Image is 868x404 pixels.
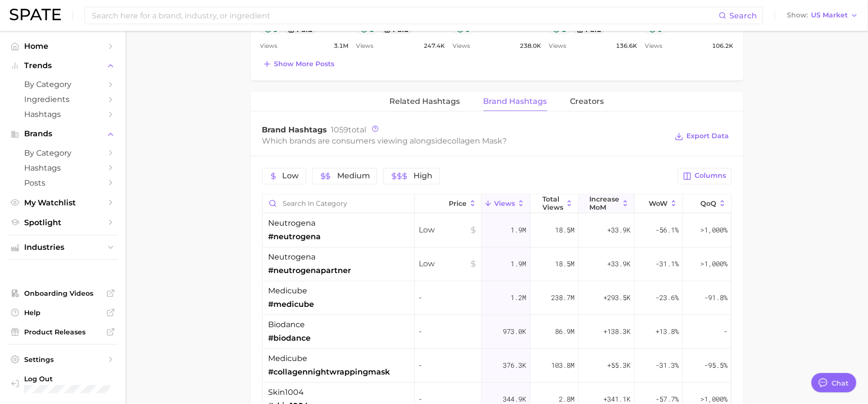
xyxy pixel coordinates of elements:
[656,326,679,338] span: +13.8%
[453,40,470,52] span: Views
[269,252,316,263] span: neutrogena
[700,200,716,208] span: QoQ
[269,333,311,345] span: #biodance
[8,195,118,210] a: My Watchlist
[552,360,575,372] span: 103.8m
[8,240,118,255] button: Industries
[700,395,727,404] span: >1,000%
[390,97,460,106] span: Related Hashtags
[24,289,101,298] span: Onboarding Videos
[8,107,118,122] a: Hashtags
[503,326,526,338] span: 973.0k
[24,110,101,119] span: Hashtags
[724,326,727,338] span: -
[494,200,515,208] span: Views
[503,360,526,372] span: 376.3k
[262,135,668,148] div: Which brands are consumers viewing alongside ?
[811,13,848,18] span: US Market
[8,372,118,397] a: Log out. Currently logged in with e-mail danielle@spate.nyc.
[695,172,726,180] span: Columns
[645,40,662,52] span: Views
[484,97,547,106] span: Brand Hashtags
[262,125,327,134] span: Brand Hashtags
[269,387,304,399] span: skin1004
[8,160,118,175] a: Hashtags
[8,39,118,54] a: Home
[260,58,337,71] button: Show more posts
[700,260,727,269] span: >1,000%
[784,9,861,22] button: ShowUS Market
[616,40,637,52] span: 136.6k
[511,259,526,270] span: 1.9m
[511,292,526,304] span: 1.2m
[24,95,101,104] span: Ingredients
[482,195,530,214] button: Views
[511,225,526,236] span: 1.9m
[700,226,727,235] span: >1,000%
[8,325,118,339] a: Product Releases
[24,328,101,336] span: Product Releases
[419,292,477,304] span: -
[414,173,433,180] span: High
[91,7,719,24] input: Search here for a brand, industry, or ingredient
[331,125,349,134] span: 1059
[729,11,757,20] span: Search
[656,292,679,304] span: -23.6%
[24,61,101,70] span: Trends
[656,225,679,236] span: -56.1%
[24,42,101,51] span: Home
[337,173,370,180] span: Medium
[263,248,731,282] button: neutrogena#neutrogenapartnerLow1.9m18.5m+33.9k-31.1%>1,000%
[419,225,477,236] span: Low
[678,168,731,185] button: Columns
[608,360,631,372] span: +55.3k
[10,9,61,20] img: SPATE
[415,195,482,214] button: Price
[542,196,563,211] span: Total Views
[419,259,477,270] span: Low
[608,259,631,270] span: +33.9k
[555,225,575,236] span: 18.5m
[269,286,308,297] span: medicube
[269,218,316,230] span: neutrogena
[8,215,118,230] a: Spotlight
[419,326,477,338] span: -
[635,195,683,214] button: WoW
[269,319,305,331] span: biodance
[656,259,679,270] span: -31.1%
[263,214,731,248] button: neutrogena#neutrogenaLow1.9m18.5m+33.9k-56.1%>1,000%
[8,175,118,190] a: Posts
[520,40,541,52] span: 238.0k
[24,163,101,173] span: Hashtags
[579,195,635,214] button: increase MoM
[269,231,321,243] span: #neutrogena
[8,305,118,320] a: Help
[608,225,631,236] span: +33.9k
[552,292,575,304] span: 238.7m
[8,58,118,73] button: Trends
[570,97,604,106] span: Creators
[24,375,110,383] span: Log Out
[269,353,308,365] span: medicube
[687,132,729,141] span: Export Data
[283,173,299,180] span: Low
[704,360,727,372] span: -95.5%
[683,195,731,214] button: QoQ
[331,125,367,134] span: total
[263,316,731,349] button: biodance#biodance-973.0k86.9m+138.3k+13.8%-
[787,13,808,18] span: Show
[260,40,278,52] span: Views
[589,196,619,211] span: increase MoM
[24,148,101,158] span: by Category
[604,326,631,338] span: +138.3k
[274,60,335,68] span: Show more posts
[263,195,415,213] input: Search in category
[555,259,575,270] span: 18.5m
[356,40,374,52] span: Views
[334,40,349,52] span: 3.1m
[672,130,731,144] button: Export Data
[419,360,477,372] span: -
[263,282,731,316] button: medicube#medicube-1.2m238.7m+293.5k-23.6%-91.8%
[712,40,733,52] span: 106.2k
[263,349,731,383] button: medicube#collagennightwrappingmask-376.3k103.8m+55.3k-31.3%-95.5%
